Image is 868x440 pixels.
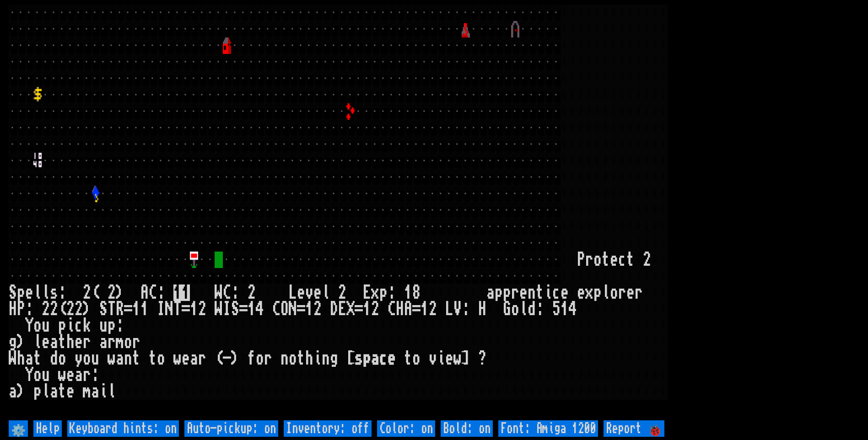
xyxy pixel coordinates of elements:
[313,350,322,367] div: i
[536,301,544,317] div: :
[388,350,396,367] div: e
[280,301,289,317] div: O
[33,350,42,367] div: t
[173,284,182,301] mark: 1
[388,301,396,317] div: C
[124,301,132,317] div: =
[223,301,231,317] div: I
[9,350,17,367] div: W
[17,350,25,367] div: h
[593,284,602,301] div: p
[116,284,124,301] div: )
[66,317,75,334] div: i
[453,301,462,317] div: V
[552,284,561,301] div: c
[33,284,42,301] div: l
[42,284,50,301] div: l
[322,284,330,301] div: l
[404,301,412,317] div: A
[396,301,404,317] div: H
[618,284,626,301] div: r
[99,317,108,334] div: u
[322,350,330,367] div: n
[83,317,91,334] div: k
[363,350,371,367] div: p
[75,301,83,317] div: 2
[297,284,305,301] div: e
[561,301,569,317] div: 1
[305,350,313,367] div: h
[83,334,91,350] div: r
[256,301,264,317] div: 4
[511,301,519,317] div: o
[363,301,371,317] div: 1
[116,334,124,350] div: m
[604,420,664,437] input: Report 🐞
[184,420,278,437] input: Auto-pickup: on
[83,367,91,383] div: r
[377,420,435,437] input: Color: on
[140,284,149,301] div: A
[108,350,116,367] div: w
[289,284,297,301] div: L
[83,383,91,400] div: m
[66,383,75,400] div: e
[99,334,108,350] div: a
[528,301,536,317] div: d
[50,334,58,350] div: a
[478,350,486,367] div: ?
[593,252,602,268] div: o
[289,301,297,317] div: N
[25,367,33,383] div: Y
[610,252,618,268] div: e
[536,284,544,301] div: t
[379,350,388,367] div: c
[289,350,297,367] div: o
[462,301,470,317] div: :
[132,301,140,317] div: 1
[404,350,412,367] div: t
[108,317,116,334] div: p
[462,350,470,367] div: ]
[33,420,62,437] input: Help
[363,284,371,301] div: E
[577,252,585,268] div: P
[108,301,116,317] div: T
[42,317,50,334] div: u
[404,284,412,301] div: 1
[610,284,618,301] div: o
[25,284,33,301] div: e
[231,284,239,301] div: :
[248,301,256,317] div: 1
[256,350,264,367] div: o
[330,350,338,367] div: g
[66,334,75,350] div: h
[83,350,91,367] div: o
[42,301,50,317] div: 2
[173,301,182,317] div: T
[602,252,610,268] div: t
[412,284,421,301] div: 8
[305,301,313,317] div: 1
[495,284,503,301] div: p
[17,284,25,301] div: p
[124,350,132,367] div: n
[50,301,58,317] div: 2
[116,350,124,367] div: a
[91,383,99,400] div: a
[569,301,577,317] div: 4
[58,301,66,317] div: (
[429,301,437,317] div: 2
[618,252,626,268] div: c
[17,383,25,400] div: )
[9,301,17,317] div: H
[297,350,305,367] div: t
[355,301,363,317] div: =
[108,334,116,350] div: r
[498,420,598,437] input: Font: Amiga 1200
[99,301,108,317] div: S
[157,301,165,317] div: I
[116,301,124,317] div: R
[83,284,91,301] div: 2
[58,383,66,400] div: t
